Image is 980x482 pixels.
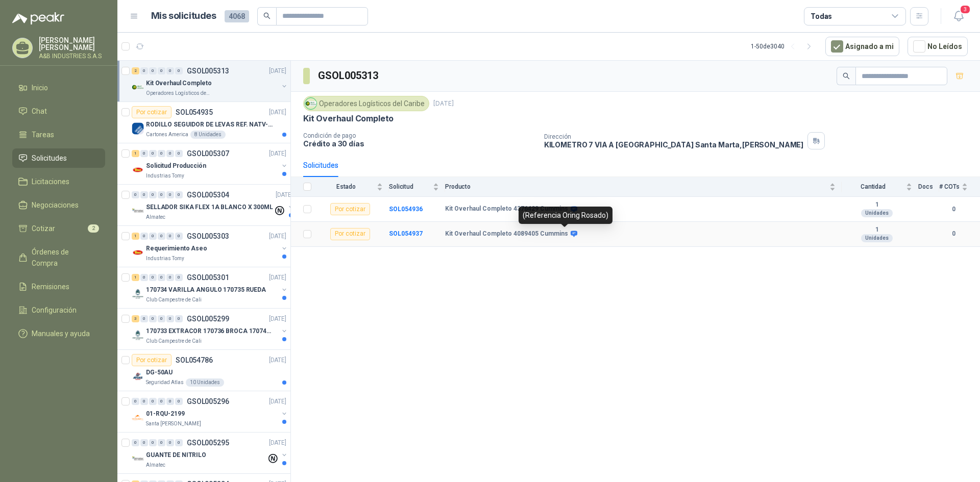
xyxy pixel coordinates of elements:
[132,191,139,198] div: 0
[318,68,380,84] h3: GSOL005313
[88,224,99,233] span: 2
[175,274,183,281] div: 0
[146,161,206,171] p: Solicitud Producción
[117,350,290,391] a: Por cotizarSOL054786[DATE] Company LogoDG-50AUSeguridad Atlas10 Unidades
[149,150,157,157] div: 0
[32,223,55,234] span: Cotizar
[39,37,105,51] p: [PERSON_NAME] [PERSON_NAME]
[32,82,48,93] span: Inicio
[132,395,288,428] a: 0 0 0 0 0 0 GSOL005296[DATE] Company Logo01-RQU-2199Santa [PERSON_NAME]
[389,206,423,213] b: SOL054936
[445,205,568,213] b: Kit Overhaul Completo 4376429 Cummins
[149,315,157,322] div: 0
[175,233,183,240] div: 0
[132,189,295,221] a: 0 0 0 0 0 0 GSOL005304[DATE] Company LogoSELLADOR SIKA FLEX 1A BLANCO X 300MLAlmatec
[187,191,229,198] p: GSOL005304
[12,148,105,168] a: Solicitudes
[12,125,105,144] a: Tareas
[32,199,79,211] span: Negociaciones
[166,398,174,405] div: 0
[166,150,174,157] div: 0
[132,271,288,304] a: 1 0 0 0 0 0 GSOL005301[DATE] Company Logo170734 VARILLA ANGULO 170735 RUEDAClub Campestre de Cali
[149,67,157,74] div: 0
[132,288,144,300] img: Company Logo
[158,315,165,322] div: 0
[132,453,144,465] img: Company Logo
[12,12,64,24] img: Logo peakr
[32,305,77,316] span: Configuración
[132,354,171,366] div: Por cotizar
[166,233,174,240] div: 0
[117,102,290,143] a: Por cotizarSOL054935[DATE] Company LogoRODILLO SEGUIDOR DE LEVAS REF. NATV-17-PPA [PERSON_NAME]Ca...
[146,461,165,469] p: Almatec
[269,108,286,117] p: [DATE]
[132,329,144,341] img: Company Logo
[12,277,105,296] a: Remisiones
[445,177,842,197] th: Producto
[939,229,968,239] b: 0
[303,139,536,148] p: Crédito a 30 días
[132,398,139,405] div: 0
[151,9,216,23] h1: Mis solicitudes
[225,10,249,22] span: 4068
[317,183,375,190] span: Estado
[303,132,536,139] p: Condición de pago
[146,202,273,212] p: SELLADOR SIKA FLEX 1A BLANCO X 300ML
[269,232,286,241] p: [DATE]
[32,129,54,140] span: Tareas
[146,409,185,419] p: 01-RQU-2199
[149,439,157,446] div: 0
[39,53,105,59] p: A&B INDUSTRIES S.A.S
[939,177,980,197] th: # COTs
[166,67,174,74] div: 0
[132,412,144,424] img: Company Logo
[12,219,105,238] a: Cotizar2
[842,183,904,190] span: Cantidad
[939,183,960,190] span: # COTs
[305,98,316,109] img: Company Logo
[843,72,850,80] span: search
[330,228,370,240] div: Por cotizar
[146,378,184,387] p: Seguridad Atlas
[158,233,165,240] div: 0
[132,164,144,176] img: Company Logo
[132,147,288,180] a: 1 0 0 0 0 0 GSOL005307[DATE] Company LogoSolicitud ProducciónIndustrias Tomy
[190,131,226,139] div: 8 Unidades
[176,109,213,116] p: SOL054935
[811,11,832,22] div: Todas
[146,337,202,345] p: Club Campestre de Cali
[842,226,912,234] b: 1
[12,242,105,273] a: Órdenes de Compra
[132,315,139,322] div: 3
[146,172,184,180] p: Industrias Tomy
[303,160,338,171] div: Solicitudes
[140,233,148,240] div: 0
[389,183,431,190] span: Solicitud
[12,324,105,343] a: Manuales y ayuda
[269,314,286,324] p: [DATE]
[149,274,157,281] div: 0
[751,38,817,55] div: 1 - 50 de 3040
[433,99,454,109] p: [DATE]
[303,96,429,111] div: Operadores Logísticos del Caribe
[12,195,105,215] a: Negociaciones
[918,177,939,197] th: Docs
[175,439,183,446] div: 0
[132,205,144,217] img: Company Logo
[842,201,912,209] b: 1
[187,233,229,240] p: GSOL005303
[939,205,968,214] b: 0
[132,230,288,263] a: 1 0 0 0 0 0 GSOL005303[DATE] Company LogoRequerimiento AseoIndustrias Tomy
[140,67,148,74] div: 0
[140,150,148,157] div: 0
[175,315,183,322] div: 0
[908,37,968,56] button: No Leídos
[12,78,105,97] a: Inicio
[12,102,105,121] a: Chat
[176,357,213,364] p: SOL054786
[544,140,804,149] p: KILOMETRO 7 VIA A [GEOGRAPHIC_DATA] Santa Marta , [PERSON_NAME]
[544,133,804,140] p: Dirección
[166,315,174,322] div: 0
[186,378,224,387] div: 10 Unidades
[269,438,286,448] p: [DATE]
